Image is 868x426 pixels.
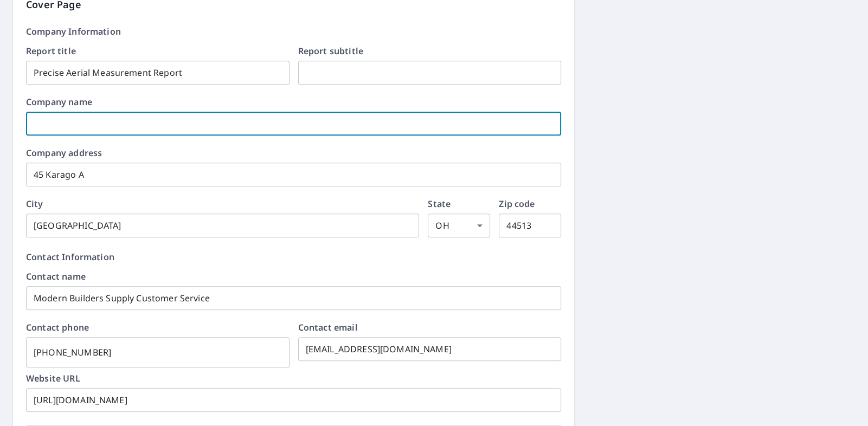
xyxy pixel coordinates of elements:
em: OH [435,221,449,231]
label: Contact email [298,323,562,332]
label: Website URL [26,374,561,383]
label: Contact phone [26,323,290,332]
label: Report subtitle [298,47,562,55]
label: Company name [26,98,561,106]
label: Zip code [499,199,561,208]
label: Report title [26,47,290,55]
label: Company address [26,149,561,157]
p: Company Information [26,25,561,38]
div: OH [428,214,490,237]
label: City [26,199,419,208]
label: State [428,199,490,208]
label: Contact name [26,272,561,281]
p: Contact Information [26,250,561,263]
